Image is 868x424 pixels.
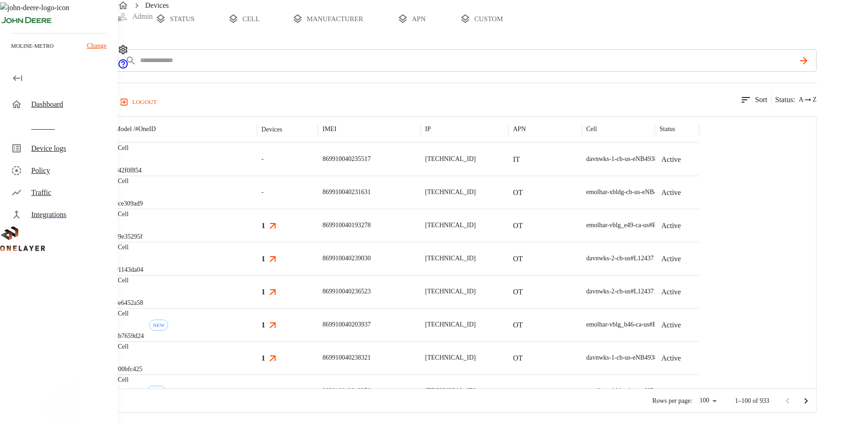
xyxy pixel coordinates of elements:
span: emolhar-vbldg-cb-us-eNB493830 [586,387,673,394]
span: #EB211210874::NOKIA::FW2QQD [649,222,744,229]
p: 869910040238321 [322,353,371,362]
p: eCell [115,342,142,351]
p: #1143da04 [115,265,143,275]
div: emolhar-xbldg-cb-us-eNB493831 #DH240725609::NOKIA::ASIB [586,188,757,197]
p: OT [513,320,523,331]
p: OT [513,286,523,298]
span: emolhar-xbldg-cb-us-eNB493831 [586,189,673,195]
p: 869910040231631 [322,188,371,197]
h3: 1 [261,220,265,231]
span: Support Portal [118,63,129,71]
p: Active [661,154,681,165]
p: Active [661,286,681,298]
p: 869910040235517 [322,155,371,164]
span: - [261,155,264,164]
div: Devices [261,126,282,133]
span: #L1243710802::NOKIA::ASIB [631,288,712,295]
p: Active [661,220,681,231]
p: Active [661,187,681,198]
p: #9e35295f [115,232,142,241]
p: eCell [115,276,143,285]
p: [TECHNICAL_ID] [425,320,476,329]
p: eCell [115,177,143,186]
button: logout [118,95,160,109]
p: #42f0f854 [115,166,141,175]
a: onelayer-support [118,63,129,71]
p: Active [661,353,681,364]
p: OT [513,187,523,198]
p: Admin [132,11,152,22]
p: IT [513,154,520,165]
span: # OneID [135,126,156,132]
span: emolhar-vblg_e49-ca-us [586,222,649,229]
span: - [261,188,264,197]
div: First seen: 08/28/2025 09:02:37 AM [149,320,168,331]
a: logout [118,95,868,109]
p: Model / [115,125,156,134]
p: [TECHNICAL_ID] [425,353,476,362]
p: 869910040203937 [322,320,371,329]
p: 869910040239030 [322,254,371,263]
p: #e6452a58 [115,298,143,308]
p: [TECHNICAL_ID] [425,155,476,164]
p: 869910040193278 [322,221,371,230]
p: eCell [115,309,144,318]
p: Status [659,125,675,134]
h3: 1 [261,286,265,297]
p: [TECHNICAL_ID] [425,287,476,296]
p: [TECHNICAL_ID] [425,386,476,395]
span: NEW [150,322,168,328]
p: #ce309ad9 [115,199,143,208]
span: emolhar-vblg_b46-ca-us [586,321,649,328]
p: eCell [115,375,141,384]
p: IP [425,125,431,134]
span: davnwks-2-cb-us [586,288,631,295]
button: Go to next page [797,392,815,410]
p: eCell [115,243,143,252]
p: 1–100 of 933 [735,396,769,406]
p: Cell [586,125,597,134]
p: #b7659d24 [115,332,144,341]
p: eCell [115,210,142,219]
h3: 1 [261,353,265,363]
p: OT [513,353,523,364]
span: davnwks-1-cb-us-eNB493850 [586,155,664,162]
p: #00bfc425 [115,365,142,374]
p: 869910040236523 [322,287,371,296]
div: First seen: 08/28/2025 10:58:54 AM [147,386,166,397]
span: #L1243710802::NOKIA::ASIB [631,255,712,262]
p: APN [513,125,526,134]
p: Rows per page: [652,396,692,406]
p: [TECHNICAL_ID] [425,221,476,230]
p: Active [661,386,681,397]
div: 100 [696,394,720,407]
span: NEW [147,389,165,394]
span: davnwks-1-cb-us-eNB493850 [586,354,664,361]
h3: 1 [261,253,265,264]
h3: 1 [261,320,265,330]
p: Active [661,253,681,264]
span: - [261,386,264,395]
span: davnwks-2-cb-us [586,255,631,262]
p: eCell [115,143,141,153]
p: OT [513,253,523,264]
p: [TECHNICAL_ID] [425,254,476,263]
p: [TECHNICAL_ID] [425,188,476,197]
p: 869910040240350 [322,386,371,395]
div: emolhar-vbldg-cb-us-eNB493830 #DH240725611::NOKIA::ASIB [586,386,757,395]
p: Active [661,320,681,331]
p: OT [513,386,523,397]
p: OT [513,220,523,231]
p: IMEI [322,125,336,134]
span: #EB211210891::NOKIA::FW2QQD [649,321,744,328]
